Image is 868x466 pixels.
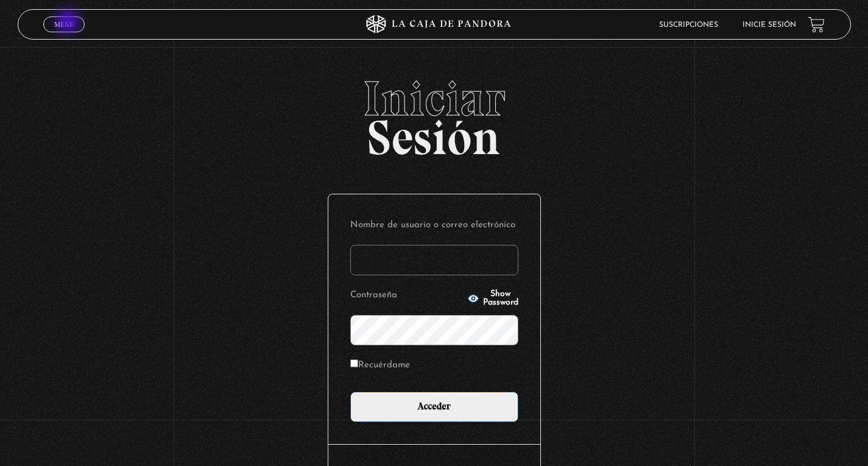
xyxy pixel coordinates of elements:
[350,286,464,305] label: Contraseña
[350,356,410,375] label: Recuérdame
[18,74,851,152] h2: Sesión
[808,16,825,33] a: View your shopping cart
[659,21,718,29] a: Suscripciones
[483,290,518,307] span: Show Password
[743,21,796,29] a: Inicie sesión
[350,359,358,367] input: Recuérdame
[350,392,518,422] input: Acceder
[350,216,518,235] label: Nombre de usuario o correo electrónico
[18,74,851,123] span: Iniciar
[54,21,74,28] span: Menu
[467,290,518,307] button: Show Password
[50,31,79,40] span: Cerrar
